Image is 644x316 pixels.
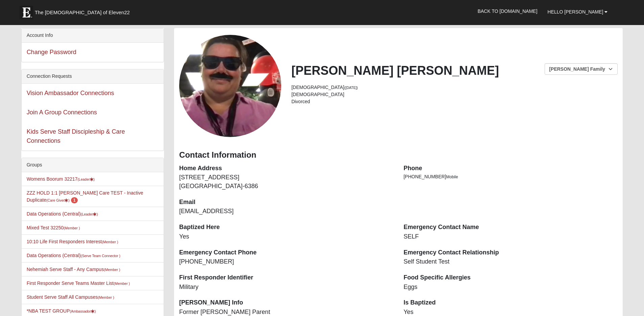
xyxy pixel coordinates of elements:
a: Data Operations (Central)(Serve Team Connector ) [27,253,120,258]
h3: Contact Information [179,150,618,160]
a: First Responder Serve Teams Master List(Member ) [27,280,130,286]
a: ZZZ HOLD 1:1 [PERSON_NAME] Care TEST - Inactive Duplicate(Care Giver) 1 [27,190,143,203]
dt: Is Baptized [404,298,618,307]
a: Join A Group Connections [27,109,97,116]
a: Mixed Test 32250(Member ) [27,225,80,230]
a: Vision Ambassador Connections [27,90,114,96]
span: The [DEMOGRAPHIC_DATA] of Eleven22 [35,9,130,16]
dt: Phone [404,164,618,173]
small: (Member ) [102,240,118,244]
dd: [STREET_ADDRESS] [GEOGRAPHIC_DATA]-6386 [179,173,393,190]
dt: Baptized Here [179,223,393,232]
a: Womens Boorum 32217(Leader) [27,176,95,182]
div: Connection Requests [22,69,164,84]
li: Divorced [291,98,618,105]
dt: Emergency Contact Name [404,223,618,232]
small: (Member ) [64,226,80,230]
small: (Serve Team Connector ) [81,254,120,258]
a: Kids Serve Staff Discipleship & Care Connections [27,128,125,144]
dt: Home Address [179,164,393,173]
dd: [PHONE_NUMBER] [179,257,393,266]
span: Mobile [446,175,458,179]
div: Groups [22,158,164,172]
dt: [PERSON_NAME] Info [179,298,393,307]
span: Hello [PERSON_NAME] [548,9,603,15]
dd: [EMAIL_ADDRESS] [179,207,393,216]
dt: First Responder Identifier [179,273,393,282]
li: [PHONE_NUMBER] [404,173,618,180]
a: Nehemiah Serve Staff - Any Campus(Member ) [27,267,120,272]
small: (Leader ) [81,212,98,216]
span: number of pending members [71,197,78,203]
img: Eleven22 logo [20,6,33,19]
dd: Eggs [404,283,618,292]
div: Account Info [22,28,164,43]
small: (Leader ) [77,177,95,181]
small: (Member ) [98,295,114,299]
dd: Yes [179,232,393,241]
dt: Food Specific Allergies [404,273,618,282]
a: Student Serve Staff All Campuses(Member ) [27,294,114,300]
dd: SELF [404,232,618,241]
a: The [DEMOGRAPHIC_DATA] of Eleven22 [16,2,151,19]
a: View Fullsize Photo [179,35,281,137]
dt: Emergency Contact Relationship [404,248,618,257]
li: [DEMOGRAPHIC_DATA] [291,91,618,98]
a: 10:10 Life First Responders Interest(Member ) [27,239,118,244]
dt: Emergency Contact Phone [179,248,393,257]
a: Data Operations (Central)(Leader) [27,211,98,217]
h2: [PERSON_NAME] [PERSON_NAME] [291,63,618,78]
a: Change Password [27,49,76,55]
li: [DEMOGRAPHIC_DATA] [291,84,618,91]
small: (Care Giver ) [46,198,70,202]
small: (Member ) [114,281,130,286]
dd: Military [179,283,393,292]
a: Hello [PERSON_NAME] [543,3,613,20]
small: ([DATE]) [344,86,358,90]
dd: Self Student Test [404,257,618,266]
a: Back to [DOMAIN_NAME] [473,3,543,20]
dt: Email [179,198,393,207]
small: (Member ) [104,268,120,272]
